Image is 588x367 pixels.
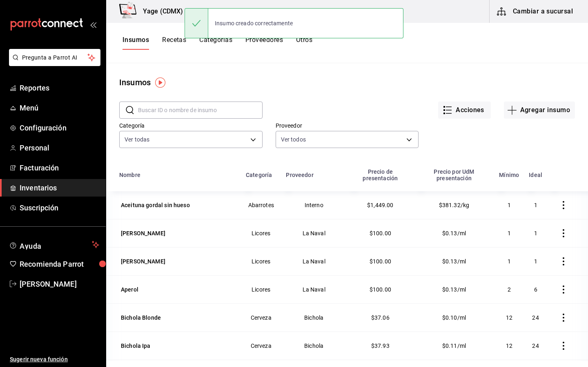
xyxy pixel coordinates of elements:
span: Reportes [20,82,99,93]
td: La Naval [281,275,347,303]
td: Interno [281,191,347,219]
span: Ver todos [281,135,306,144]
span: 1 [534,202,537,208]
span: $37.93 [371,343,390,349]
span: Facturación [20,162,99,173]
span: Configuración [20,122,99,133]
td: Abarrotes [241,191,281,219]
td: Licores [241,275,281,303]
span: $0.13/ml [442,230,466,237]
div: [PERSON_NAME] [121,229,165,237]
span: 1 [508,230,511,237]
h3: Yage (CDMX) — Yage (CDMX) [136,7,232,16]
button: Categorías [199,36,232,50]
td: Licores [241,247,281,275]
span: [PERSON_NAME] [20,279,99,290]
button: Recetas [162,36,186,50]
span: Pregunta a Parrot AI [22,53,88,62]
button: Pregunta a Parrot AI [9,49,100,66]
span: $0.10/ml [442,314,466,321]
input: Buscar ID o nombre de insumo [138,102,263,118]
span: $100.00 [370,230,391,237]
div: Precio por UdM presentación [419,168,490,181]
span: $37.06 [371,314,390,321]
span: 24 [532,343,539,349]
button: Proveedores [245,36,283,50]
span: 24 [532,314,539,321]
td: Licores [241,219,281,247]
td: La Naval [281,247,347,275]
td: Bichola [281,303,347,332]
span: 1 [534,258,537,265]
img: Tooltip marker [155,77,165,88]
div: Categoría [246,172,272,178]
div: Aceituna gordal sin hueso [121,201,190,209]
div: navigation tabs [122,36,312,50]
div: Insumo creado correctamente [208,14,299,32]
a: Pregunta a Parrot AI [6,59,100,68]
span: Ayuda [20,240,89,250]
button: open_drawer_menu [90,21,96,28]
span: $0.13/ml [442,258,466,265]
div: Bichola Blonde [121,314,161,322]
span: Personal [20,142,99,153]
span: 1 [508,202,511,208]
span: $100.00 [370,258,391,265]
button: Otros [296,36,312,50]
span: Suscripción [20,202,99,213]
span: 2 [508,286,511,293]
div: [PERSON_NAME] [121,257,165,265]
span: 1 [534,230,537,237]
button: Insumos [122,36,149,50]
span: $0.11/ml [442,343,466,349]
span: Sugerir nueva función [10,355,99,364]
button: Agregar insumo [504,102,575,119]
div: Aperol [121,285,138,294]
span: Menú [20,102,99,113]
label: Categoría [119,123,263,128]
td: Bichola [281,332,347,360]
span: Ver todas [125,135,149,144]
label: Proveedor [276,123,419,128]
div: Precio de presentación [352,168,409,181]
span: $381.32/kg [439,202,470,208]
td: Cerveza [241,303,281,332]
span: 12 [506,314,512,321]
span: Recomienda Parrot [20,259,99,270]
div: Ideal [529,172,542,178]
div: Nombre [119,172,140,178]
td: Cerveza [241,332,281,360]
span: 12 [506,343,512,349]
div: Mínimo [499,172,519,178]
span: $1,449.00 [367,202,393,208]
span: Inventarios [20,182,99,193]
td: La Naval [281,219,347,247]
div: Bichola Ipa [121,342,151,350]
div: Insumos [119,76,151,88]
span: 6 [534,286,537,293]
span: $100.00 [370,286,391,293]
div: Proveedor [286,172,313,178]
button: Acciones [438,102,491,119]
span: 1 [508,258,511,265]
span: $0.13/ml [442,286,466,293]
